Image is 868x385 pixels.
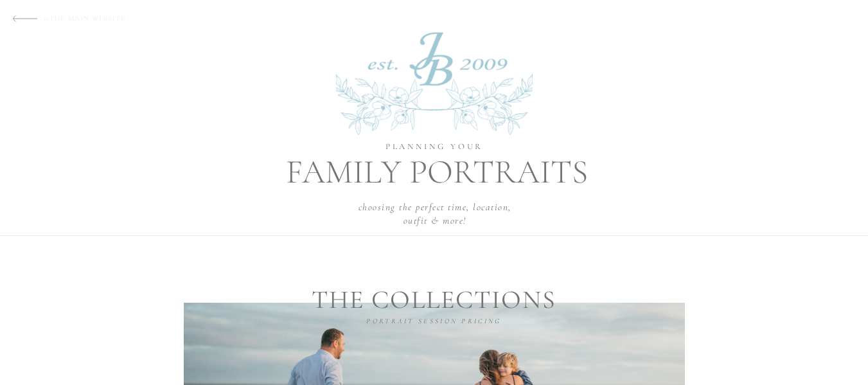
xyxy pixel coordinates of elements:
[44,12,155,22] p: THE MAIN WEBSITE
[44,12,155,22] a: toTHE MAIN WEBSITE
[278,316,590,338] h1: PORTRAIT SESSION PRICING
[308,141,561,156] p: PLANNING YOUR
[279,284,590,310] h2: THE COLLECTIONS
[354,201,516,239] p: choosing the perfect time, location, outfit & More!
[254,156,621,200] h1: FAMILY PORTRAITS
[44,14,49,22] i: to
